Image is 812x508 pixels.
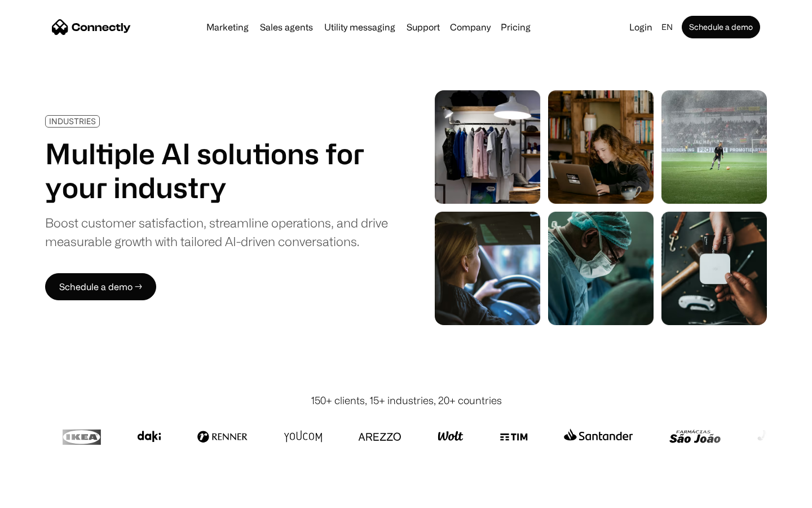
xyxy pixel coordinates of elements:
a: Sales agents [255,23,317,32]
a: Support [402,23,444,32]
a: Schedule a demo [682,16,760,38]
div: Boost customer satisfaction, streamline operations, and drive measurable growth with tailored AI-... [45,213,388,251]
ul: Language list [23,488,68,504]
h1: Multiple AI solutions for your industry [45,137,388,204]
a: home [52,19,131,36]
div: INDUSTRIES [49,117,96,125]
div: Company [447,19,494,35]
a: Pricing [496,23,535,32]
aside: Language selected: English [11,487,68,504]
div: 150+ clients, 15+ industries, 20+ countries [311,393,502,408]
a: Login [625,19,657,35]
div: en [657,19,679,35]
a: Marketing [202,23,253,32]
a: Schedule a demo → [45,273,156,300]
a: Utility messaging [320,23,400,32]
div: en [661,19,673,35]
div: Company [450,19,491,35]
